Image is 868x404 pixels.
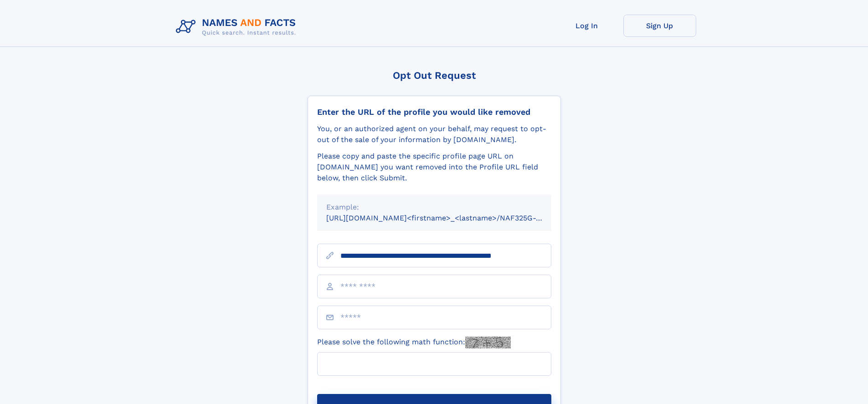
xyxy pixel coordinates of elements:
a: Log In [550,15,623,37]
div: Opt Out Request [308,70,561,81]
label: Please solve the following math function: [317,337,511,348]
div: Please copy and paste the specific profile page URL on [DOMAIN_NAME] you want removed into the Pr... [317,151,551,184]
img: Logo Names and Facts [172,15,303,39]
a: Sign Up [623,15,696,37]
div: Example: [326,202,542,213]
small: [URL][DOMAIN_NAME]<firstname>_<lastname>/NAF325G-xxxxxxxx [326,214,569,222]
div: You, or an authorized agent on your behalf, may request to opt-out of the sale of your informatio... [317,123,551,145]
div: Enter the URL of the profile you would like removed [317,107,551,117]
